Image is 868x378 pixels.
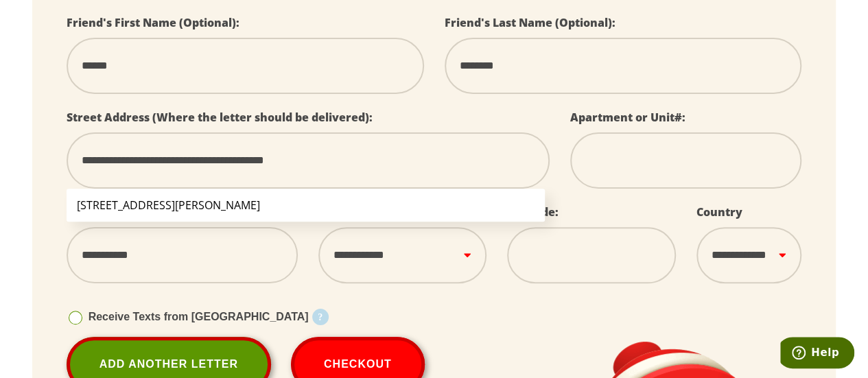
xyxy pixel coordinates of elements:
label: Street Address (Where the letter should be delivered): [67,110,373,125]
span: Receive Texts from [GEOGRAPHIC_DATA] [89,311,309,322]
li: [STREET_ADDRESS][PERSON_NAME] [67,189,546,222]
label: Apartment or Unit#: [570,110,685,125]
label: Friend's Last Name (Optional): [445,15,615,30]
label: Country [696,204,742,220]
label: Friend's First Name (Optional): [67,15,239,30]
iframe: Opens a widget where you can find more information [780,337,854,371]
